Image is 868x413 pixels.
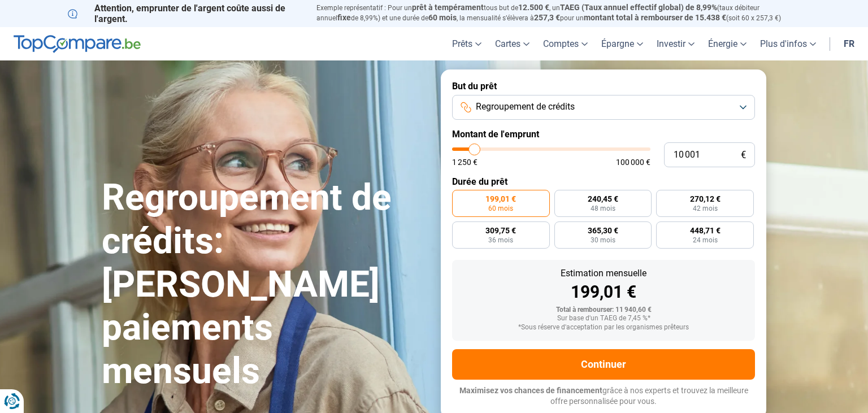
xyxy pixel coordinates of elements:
div: Total à rembourser: 11 940,60 € [461,306,746,314]
a: Plus d'infos [753,27,823,60]
a: Investir [650,27,701,60]
span: 60 mois [488,205,513,212]
a: Épargne [594,27,650,60]
span: 240,45 € [588,195,618,203]
span: 36 mois [488,237,513,244]
a: fr [837,27,861,60]
span: € [741,150,746,160]
span: 100 000 € [616,158,650,166]
span: 448,71 € [690,227,721,234]
span: TAEG (Taux annuel effectif global) de 8,99% [560,3,717,12]
span: 257,3 € [534,13,560,22]
img: TopCompare [14,35,141,53]
span: 12.500 € [518,3,549,12]
button: Regroupement de crédits [452,95,755,120]
div: Sur base d'un TAEG de 7,45 %* [461,315,746,323]
span: 24 mois [693,237,718,244]
span: 60 mois [428,13,457,22]
span: 42 mois [693,205,718,212]
span: 48 mois [591,205,615,212]
button: Continuer [452,349,755,380]
span: 1 250 € [452,158,478,166]
span: Regroupement de crédits [476,101,575,113]
a: Comptes [536,27,594,60]
div: Estimation mensuelle [461,269,746,278]
label: Durée du prêt [452,176,755,187]
span: 309,75 € [485,227,516,234]
a: Cartes [488,27,536,60]
p: Attention, emprunter de l'argent coûte aussi de l'argent. [68,3,303,24]
div: 199,01 € [461,284,746,301]
span: 365,30 € [588,227,618,234]
span: montant total à rembourser de 15.438 € [584,13,726,22]
a: Énergie [701,27,753,60]
p: Exemple représentatif : Pour un tous but de , un (taux débiteur annuel de 8,99%) et une durée de ... [316,3,800,23]
span: fixe [337,13,351,22]
span: 30 mois [591,237,615,244]
span: prêt à tempérament [412,3,484,12]
p: grâce à nos experts et trouvez la meilleure offre personnalisée pour vous. [452,385,755,407]
span: 270,12 € [690,195,721,203]
a: Prêts [445,27,488,60]
label: Montant de l'emprunt [452,129,755,140]
span: 199,01 € [485,195,516,203]
span: Maximisez vos chances de financement [459,386,602,395]
div: *Sous réserve d'acceptation par les organismes prêteurs [461,324,746,332]
h1: Regroupement de crédits: [PERSON_NAME] paiements mensuels [102,176,427,393]
label: But du prêt [452,81,755,92]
